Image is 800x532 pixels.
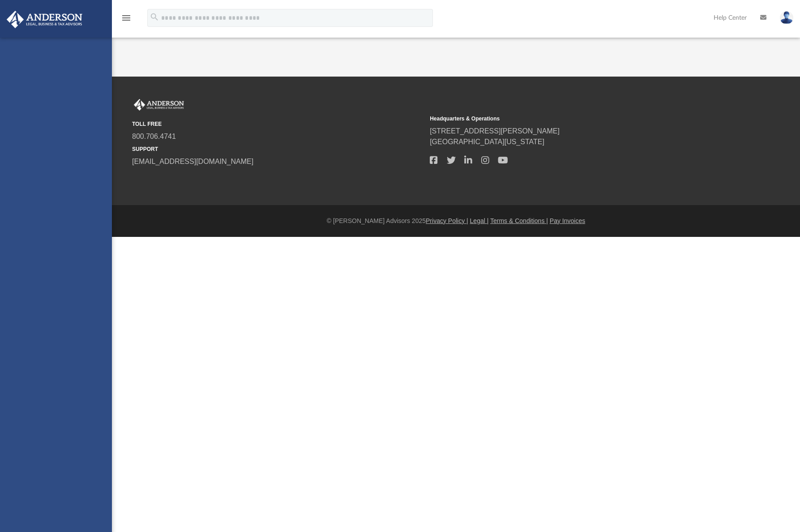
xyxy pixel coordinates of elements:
[132,145,424,153] small: SUPPORT
[112,216,800,226] div: © [PERSON_NAME] Advisors 2025
[121,13,132,23] i: menu
[780,11,793,24] img: User Pic
[426,217,468,224] a: Privacy Policy |
[550,217,585,224] a: Pay Invoices
[430,138,544,146] a: [GEOGRAPHIC_DATA][US_STATE]
[150,12,159,22] i: search
[132,99,186,111] img: Anderson Advisors Platinum Portal
[4,11,85,28] img: Anderson Advisors Platinum Portal
[470,217,489,224] a: Legal |
[121,17,132,23] a: menu
[132,133,176,140] a: 800.706.4741
[430,127,560,135] a: [STREET_ADDRESS][PERSON_NAME]
[132,158,253,165] a: [EMAIL_ADDRESS][DOMAIN_NAME]
[132,120,424,128] small: TOLL FREE
[430,115,721,123] small: Headquarters & Operations
[490,217,548,224] a: Terms & Conditions |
